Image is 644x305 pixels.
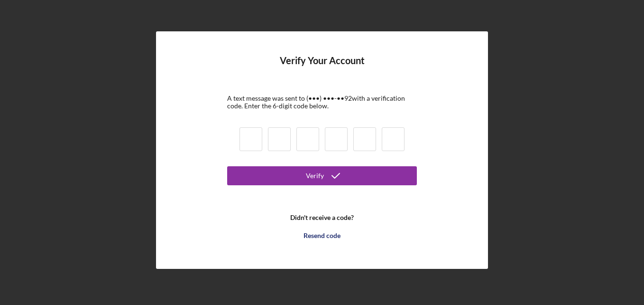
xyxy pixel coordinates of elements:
[304,226,340,245] div: Resend code
[227,226,417,245] button: Resend code
[280,55,365,80] h4: Verify Your Account
[227,95,417,110] div: A text message was sent to (•••) •••-•• 92 with a verification code. Enter the 6-digit code below.
[227,166,417,185] button: Verify
[306,166,324,185] div: Verify
[290,214,354,221] b: Didn't receive a code?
